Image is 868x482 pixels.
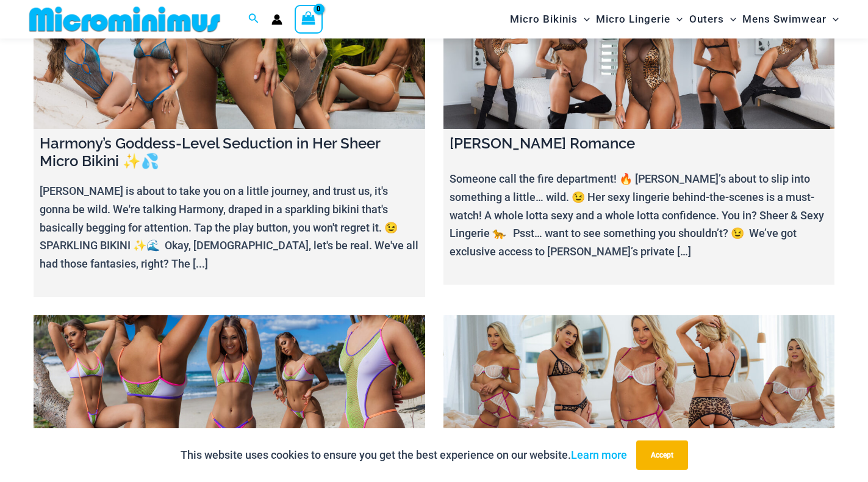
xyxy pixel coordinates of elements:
[739,4,842,35] a: Mens SwimwearMenu ToggleMenu Toggle
[596,4,670,35] span: Micro Lingerie
[742,4,827,35] span: Mens Swimwear
[34,315,425,453] a: MUST-SEE! 👀 Jadey’s Bold Mesh Micro Bikini
[40,182,419,273] p: [PERSON_NAME] is about to take you on a little journey, and trust us, it's gonna be wild. We're t...
[443,315,835,453] a: Ilana’s Micro Lingerie Surprise: Double the Seduction, Double the Fun 💦
[248,12,259,27] a: Search icon link
[636,440,688,470] button: Accept
[827,4,839,35] span: Menu Toggle
[450,170,829,261] p: Someone call the fire department! 🔥 [PERSON_NAME]’s about to slip into something a little… wild. ...
[271,14,282,25] a: Account icon link
[450,135,829,153] h4: [PERSON_NAME] Romance
[724,4,736,35] span: Menu Toggle
[24,5,225,33] img: MM SHOP LOGO FLAT
[593,4,686,35] a: Micro LingerieMenu ToggleMenu Toggle
[670,4,683,35] span: Menu Toggle
[40,135,419,170] h4: Harmony’s Goddess-Level Seduction in Her Sheer Micro Bikini ✨💦
[571,448,627,461] a: Learn more
[295,5,323,33] a: View Shopping Cart, empty
[510,4,578,35] span: Micro Bikinis
[181,446,627,464] p: This website uses cookies to ensure you get the best experience on our website.
[689,4,724,35] span: Outers
[507,4,593,35] a: Micro BikinisMenu ToggleMenu Toggle
[578,4,590,35] span: Menu Toggle
[686,4,739,35] a: OutersMenu ToggleMenu Toggle
[505,2,844,37] nav: Site Navigation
